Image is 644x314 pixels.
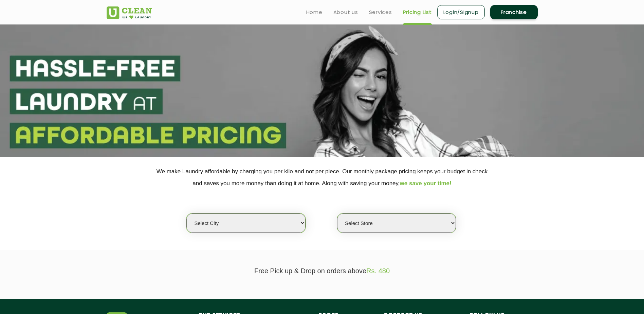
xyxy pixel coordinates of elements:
a: Services [369,8,392,16]
a: Home [306,8,323,16]
img: UClean Laundry and Dry Cleaning [107,6,152,19]
span: we save your time! [400,180,452,187]
a: Login/Signup [437,5,485,19]
p: Free Pick up & Drop on orders above [107,267,538,275]
a: About us [333,8,358,16]
a: Franchise [490,5,538,19]
a: Pricing List [403,8,432,16]
p: We make Laundry affordable by charging you per kilo and not per piece. Our monthly package pricin... [107,165,538,189]
span: Rs. 480 [366,267,390,275]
